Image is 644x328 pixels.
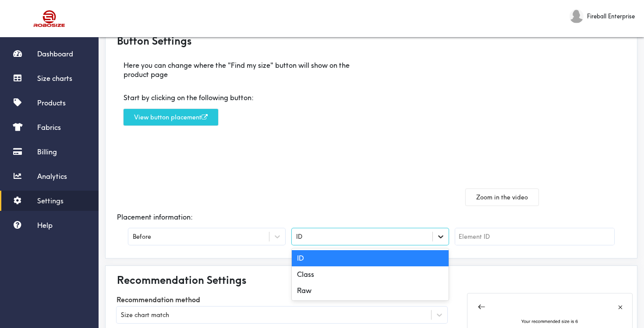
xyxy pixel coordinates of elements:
div: Before [133,232,151,241]
span: Analytics [37,172,67,181]
div: Button Settings [110,31,633,50]
label: Recommendation method [117,293,447,307]
div: Raw [292,283,449,299]
span: Products [37,98,66,107]
span: Size charts [37,74,72,83]
span: Settings [37,196,64,205]
button: View button placement [124,109,218,126]
div: ID [296,232,302,241]
input: Element ID [455,228,614,245]
div: Size chart match [121,310,169,320]
div: Here you can change where the "Find my size" button will show on the product page [117,54,365,86]
span: Billing [37,147,57,156]
div: Recommendation Settings [110,270,633,290]
button: Zoom in the video [466,189,538,206]
span: Fireball Enterprise [587,11,635,21]
img: Robosize [17,7,82,31]
div: Start by clicking on the following button: [124,93,358,102]
div: Placement information: [110,206,633,229]
img: Fireball Enterprise [570,9,584,23]
span: Dashboard [37,49,73,58]
span: Fabrics [37,123,61,132]
iframe: Robosize: How to change button placement on product page [417,54,587,182]
div: ID [292,250,449,266]
span: Help [37,221,53,230]
div: Class [292,266,449,283]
